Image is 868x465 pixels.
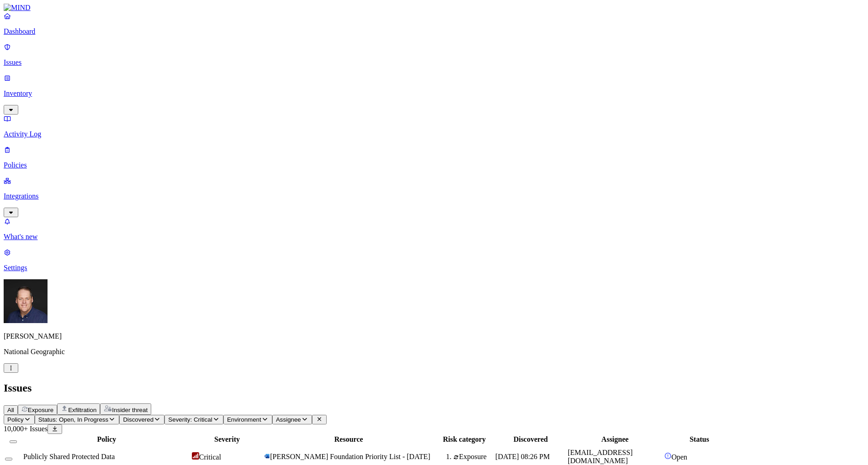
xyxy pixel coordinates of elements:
[4,177,864,216] a: Integrations
[4,27,864,36] p: Dashboard
[199,453,221,461] span: Critical
[4,74,864,113] a: Inventory
[4,89,864,98] p: Inventory
[112,407,148,413] span: Insider threat
[568,449,633,465] span: [EMAIL_ADDRESS][DOMAIN_NAME]
[672,453,688,461] span: Open
[4,192,864,200] p: Integrations
[38,416,108,423] span: Status: Open, In Progress
[5,458,12,460] button: Select row
[4,12,864,36] a: Dashboard
[192,435,262,444] div: Severity
[276,416,301,423] span: Assignee
[453,453,493,461] div: Exposure
[4,115,864,138] a: Activity Log
[4,382,864,394] h2: Issues
[227,416,261,423] span: Environment
[28,407,53,413] span: Exposure
[10,440,17,443] button: Select all
[4,58,864,67] p: Issues
[4,4,31,12] img: MIND
[7,416,24,423] span: Policy
[495,453,550,460] span: [DATE] 08:26 PM
[68,407,96,413] span: Exfiltration
[435,435,493,444] div: Risk category
[4,4,864,12] a: MIND
[4,161,864,169] p: Policies
[4,332,864,340] p: [PERSON_NAME]
[568,435,662,444] div: Assignee
[270,453,430,460] span: [PERSON_NAME] Foundation Priority List - [DATE]
[23,435,190,444] div: Policy
[264,435,433,444] div: Resource
[192,452,199,460] img: severity-critical
[168,416,212,423] span: Severity: Critical
[7,407,14,413] span: All
[4,279,48,323] img: Mark DeCarlo
[4,348,864,356] p: National Geographic
[4,425,48,433] span: 10,000+ Issues
[4,146,864,169] a: Policies
[664,452,672,460] img: status-open
[664,435,735,444] div: Status
[23,453,115,460] span: Publicly Shared Protected Data
[264,453,270,459] img: microsoft-word
[4,43,864,67] a: Issues
[4,233,864,241] p: What's new
[4,217,864,241] a: What's new
[4,130,864,138] p: Activity Log
[4,248,864,272] a: Settings
[495,435,566,444] div: Discovered
[123,416,153,423] span: Discovered
[4,264,864,272] p: Settings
